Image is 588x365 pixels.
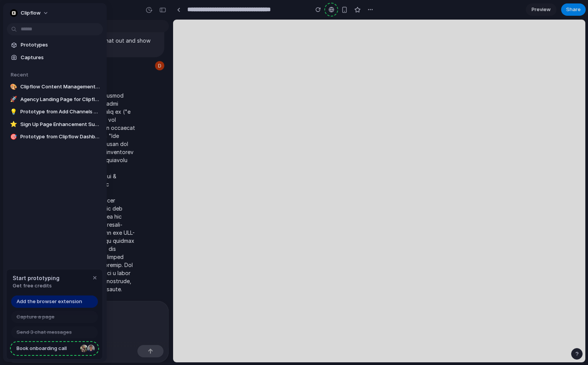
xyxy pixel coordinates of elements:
[7,81,103,93] a: 🎨Clipflow Content Management Overview
[20,121,100,128] span: Sign Up Page Enhancement Suggestions
[21,41,100,49] span: Prototypes
[17,328,72,336] span: Send 3 chat messages
[7,94,103,105] a: 🚀Agency Landing Page for Clipflow Content Management
[21,54,100,61] span: Captures
[17,345,77,352] span: Book onboarding call
[86,344,96,353] div: Christian Iacullo
[20,108,100,116] span: Prototype from Add Channels - Clipflow
[7,39,103,51] a: Prototypes
[17,313,55,321] span: Capture a page
[79,344,89,353] div: Nicole Kubica
[7,52,103,63] a: Captures
[11,342,98,355] a: Book onboarding call
[17,298,82,305] span: Add the browser extension
[20,83,100,91] span: Clipflow Content Management Overview
[7,119,103,130] a: ⭐Sign Up Page Enhancement Suggestions
[21,9,41,17] span: Clipflow
[11,71,28,78] span: Recent
[10,121,17,128] div: ⭐
[10,96,17,103] div: 🚀
[10,83,17,91] div: 🎨
[13,282,59,290] span: Get free credits
[7,131,103,143] a: 🎯Prototype from Clipflow Dashboard
[7,7,53,19] button: Clipflow
[20,133,100,141] span: Prototype from Clipflow Dashboard
[10,133,17,141] div: 🎯
[20,96,100,103] span: Agency Landing Page for Clipflow Content Management
[10,108,17,116] div: 💡
[13,274,59,282] span: Start prototyping
[7,106,103,118] a: 💡Prototype from Add Channels - Clipflow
